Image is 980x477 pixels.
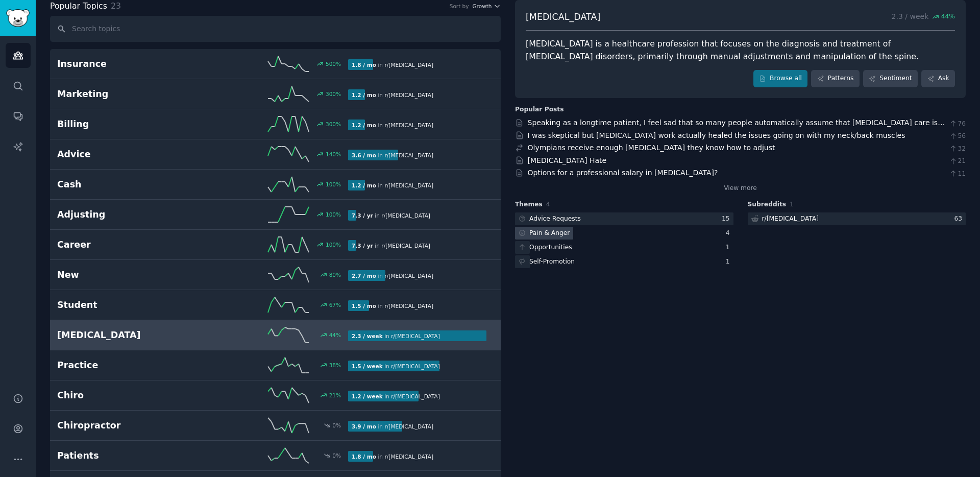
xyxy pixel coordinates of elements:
div: in [348,300,437,311]
a: Browse all [753,70,808,87]
div: in [348,361,444,371]
h2: Billing [57,118,203,131]
h2: Advice [57,148,203,161]
b: 2.7 / mo [352,273,376,279]
div: in [348,330,444,341]
b: 7.3 / yr [352,243,373,249]
h2: Practice [57,359,203,372]
div: in [348,150,437,160]
a: Chiro21%1.2 / weekin r/[MEDICAL_DATA] [50,380,501,411]
a: r/[MEDICAL_DATA]63 [748,212,966,225]
h2: Adjusting [57,208,203,221]
input: Search topics [50,16,501,42]
h2: Marketing [57,88,203,101]
span: [MEDICAL_DATA] [526,11,600,23]
a: Student67%1.5 / moin r/[MEDICAL_DATA] [50,290,501,320]
span: r/ [MEDICAL_DATA] [391,363,440,369]
h2: Student [57,299,203,312]
b: 1.5 / week [352,363,383,369]
span: Themes [515,200,543,209]
h2: Patients [57,449,203,462]
span: 44 % [941,12,955,21]
a: Practice38%1.5 / weekin r/[MEDICAL_DATA] [50,350,501,380]
div: 140 % [326,151,341,158]
b: 1.5 / mo [352,303,376,309]
b: 1.8 / mo [352,62,376,68]
h2: New [57,269,203,281]
div: 80 % [329,271,341,278]
div: 100 % [326,241,341,248]
div: in [348,391,444,401]
a: Advice140%3.6 / moin r/[MEDICAL_DATA] [50,139,501,170]
div: 63 [954,214,966,224]
span: r/ [MEDICAL_DATA] [384,92,433,98]
b: 1.2 / mo [352,92,376,98]
b: 1.2 / mo [352,122,376,128]
span: r/ [MEDICAL_DATA] [384,122,433,128]
div: 67 % [329,301,341,308]
h2: Insurance [57,58,203,70]
b: 1.8 / mo [352,454,376,460]
span: r/ [MEDICAL_DATA] [384,273,433,279]
b: 1.2 / week [352,393,383,399]
div: Popular Posts [515,105,564,114]
a: Cash100%1.2 / moin r/[MEDICAL_DATA] [50,170,501,200]
b: 3.6 / mo [352,152,376,158]
div: in [348,59,437,70]
span: r/ [MEDICAL_DATA] [384,152,433,158]
span: r/ [MEDICAL_DATA] [381,212,430,219]
div: in [348,180,437,190]
span: 56 [949,132,966,141]
div: 44 % [329,331,341,339]
span: 11 [949,170,966,179]
div: r/ [MEDICAL_DATA] [762,214,819,224]
div: 0 % [332,452,341,459]
span: r/ [MEDICAL_DATA] [391,393,440,399]
span: 23 [111,1,121,11]
a: Options for a professional salary in [MEDICAL_DATA]? [528,169,718,177]
a: Career100%7.3 / yrin r/[MEDICAL_DATA] [50,230,501,260]
div: Pain & Anger [529,229,570,238]
div: 100 % [326,211,341,218]
div: 38 % [329,362,341,369]
a: Billing300%1.2 / moin r/[MEDICAL_DATA] [50,109,501,139]
div: Sort by [450,3,469,10]
div: Self-Promotion [529,257,575,267]
div: [MEDICAL_DATA] is a healthcare profession that focuses on the diagnosis and treatment of [MEDICAL... [526,38,955,63]
span: 21 [949,157,966,166]
span: r/ [MEDICAL_DATA] [384,423,433,430]
b: 1.2 / mo [352,182,376,188]
a: Adjusting100%7.3 / yrin r/[MEDICAL_DATA] [50,200,501,230]
b: 2.3 / week [352,333,383,339]
span: r/ [MEDICAL_DATA] [384,62,433,68]
button: Growth [472,3,501,10]
div: 4 [726,229,733,238]
div: 300 % [326,121,341,128]
a: Pain & Anger4 [515,227,733,240]
h2: Career [57,238,203,251]
a: Advice Requests15 [515,212,733,225]
span: r/ [MEDICAL_DATA] [384,303,433,309]
span: 76 [949,120,966,129]
img: GummySearch logo [6,9,30,27]
span: Growth [472,3,492,10]
div: 300 % [326,90,341,98]
a: Sentiment [863,70,918,87]
div: 500 % [326,60,341,67]
div: in [348,89,437,100]
a: Opportunities1 [515,241,733,254]
div: in [348,421,437,432]
div: 100 % [326,181,341,188]
a: Speaking as a longtime patient, I feel sad that so many people automatically assume that [MEDICAL... [528,118,945,148]
span: r/ [MEDICAL_DATA] [381,243,430,249]
a: New80%2.7 / moin r/[MEDICAL_DATA] [50,260,501,290]
span: 4 [546,201,550,208]
div: 0 % [332,422,341,429]
p: 2.3 / week [892,11,955,23]
a: Chiropractor0%3.9 / moin r/[MEDICAL_DATA] [50,411,501,441]
div: in [348,240,434,251]
a: Patients0%1.8 / moin r/[MEDICAL_DATA] [50,441,501,471]
div: 1 [726,257,733,267]
span: 32 [949,145,966,154]
span: r/ [MEDICAL_DATA] [391,333,440,339]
